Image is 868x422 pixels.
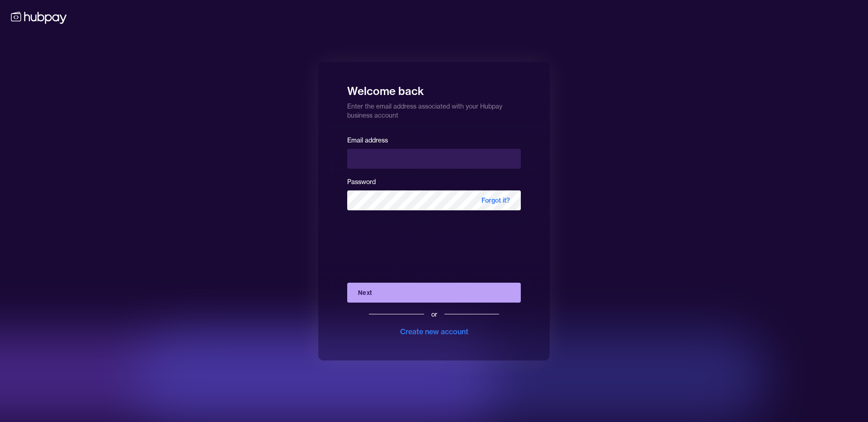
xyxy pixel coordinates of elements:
div: Create new account [400,326,468,337]
button: Next [347,283,521,303]
div: or [431,310,437,319]
h1: Welcome back [347,78,521,98]
label: Password [347,178,376,186]
span: Forgot it? [471,190,521,210]
p: Enter the email address associated with your Hubpay business account [347,98,521,120]
label: Email address [347,136,388,144]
